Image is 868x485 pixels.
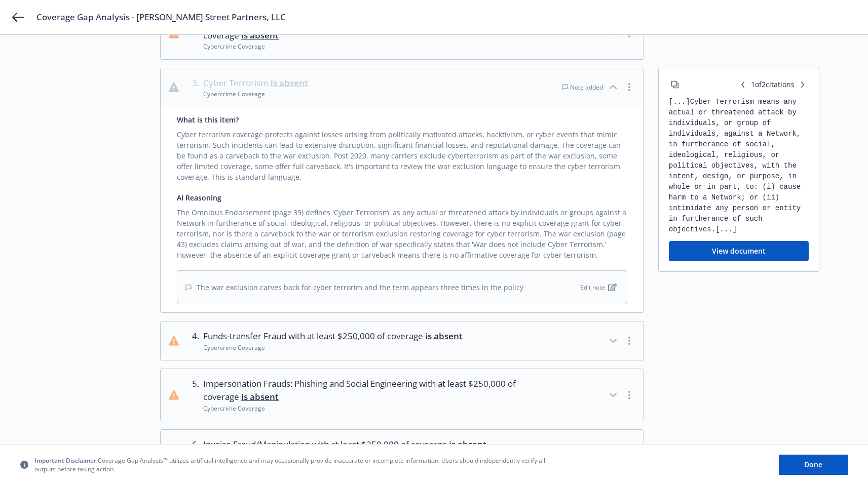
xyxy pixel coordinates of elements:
[161,430,644,468] button: 6.Invoice Fraud/Manipulation with at least $250,000 of coverage is absentCybercrime Coverage
[578,281,619,294] button: Edit note
[177,192,627,203] div: AI Reasoning
[161,321,644,360] button: 4.Funds-transfer Fraud with at least $250,000 of coverage is absentCybercrime Coverage
[187,377,199,413] div: 5 .
[271,77,308,89] span: is absent
[187,76,199,99] div: 3 .
[161,369,644,421] button: 5.Impersonation Frauds: Phishing and Social Engineering with at least $250,000 of coverage is abs...
[203,42,519,51] div: Cybercrime Coverage
[161,68,644,107] button: 3.Cyber Terrorism is absentCybercrime CoverageNote added
[36,11,286,23] span: Coverage Gap Analysis - [PERSON_NAME] Street Partners, LLC
[177,125,627,182] div: Cyber terrorism coverage protects against losses arising from politically motivated attacks, hack...
[187,438,199,460] div: 6 .
[425,330,463,342] span: is absent
[203,343,463,352] div: Cybercrime Coverage
[185,282,523,293] div: The war exclusion carves back for cyber terrorim and the term appears three times in the policy
[203,377,519,404] span: Impersonation Frauds: Phishing and Social Engineering with at least $250,000 of coverage
[177,114,627,125] div: What is this item?
[187,330,199,352] div: 4 .
[203,76,308,90] span: Cyber Terrorism
[203,90,308,98] div: Cybercrime Coverage
[203,330,463,343] span: Funds-transfer Fraud with at least $250,000 of coverage
[779,455,848,475] button: Done
[669,241,809,261] button: View document
[562,83,603,92] div: Note added
[34,456,551,473] span: Coverage Gap Analysis™ utilizes artificial intelligence and may occasionally provide inaccurate o...
[34,456,98,465] span: Important Disclaimer:
[203,438,486,451] span: Invoice Fraud/Manipulation with at least $250,000 of coverage
[177,203,627,260] div: The Omnibus Endorsement (page 39) defines 'Cyber Terrorism' as any actual or threatened attack by...
[241,29,279,41] span: is absent
[449,438,486,450] span: is absent
[241,391,279,402] span: is absent
[804,460,822,469] span: Done
[737,78,809,91] span: 1 of 2 citations
[669,97,809,235] div: [...] Cyber Terrorism means any actual or threatened attack by individuals, or group of individua...
[203,404,519,413] div: Cybercrime Coverage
